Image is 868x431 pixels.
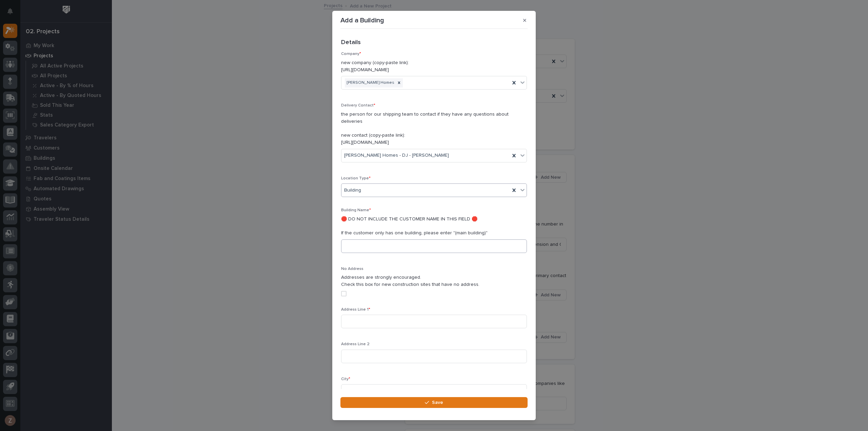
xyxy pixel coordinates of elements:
p: 🛑 DO NOT INCLUDE THE CUSTOMER NAME IN THIS FIELD 🛑 If the customer only has one building, please ... [341,216,527,237]
h2: Details [341,39,361,46]
button: Save [340,397,528,408]
p: the person for our shipping team to contact if they have any questions about deliveries new conta... [341,111,527,146]
p: Add a Building [340,16,384,24]
span: Delivery Contact [341,103,375,107]
span: Address Line 2 [341,342,370,346]
span: Building Name [341,208,371,212]
span: Location Type [341,176,371,180]
p: Addresses are strongly encouraged. Check this box for new construction sites that have no address. [341,274,527,288]
div: [PERSON_NAME] Homes [345,78,395,87]
span: No Address [341,267,363,271]
p: new company (copy-paste link): [URL][DOMAIN_NAME] [341,59,527,74]
span: Address Line 1 [341,308,370,312]
span: Company [341,52,361,56]
span: Building [344,187,361,194]
span: [PERSON_NAME] Homes - DJ - [PERSON_NAME] [344,152,449,159]
span: Save [432,399,443,406]
span: City [341,377,350,381]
